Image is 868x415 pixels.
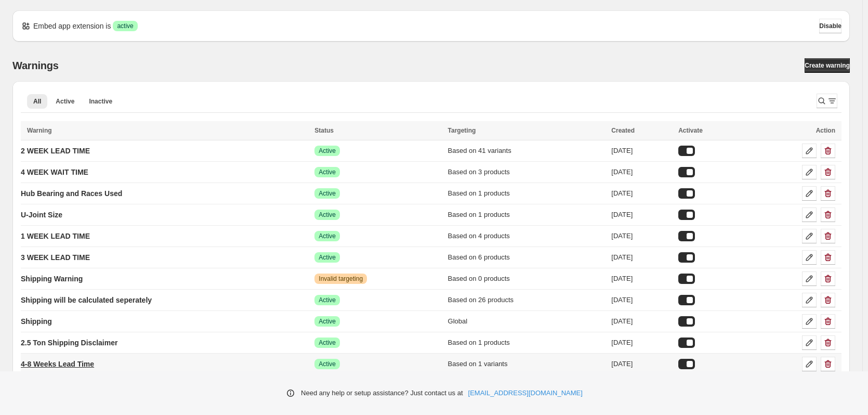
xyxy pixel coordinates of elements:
div: Based on 6 products [448,252,606,263]
div: [DATE] [611,338,672,348]
p: 4 WEEK WAIT TIME [21,167,88,177]
span: Status [314,127,334,134]
div: Based on 4 products [448,231,606,241]
a: 2.5 Ton Shipping Disclaimer [21,334,117,351]
div: [DATE] [611,231,672,241]
div: Global [448,316,606,327]
div: Based on 26 products [448,295,606,305]
span: Warning [27,127,52,134]
p: Embed app extension is [33,21,111,31]
span: Targeting [448,127,476,134]
div: [DATE] [611,146,672,156]
div: Based on 1 products [448,210,606,220]
button: Disable [819,19,841,33]
div: [DATE] [611,295,672,305]
span: All [33,97,41,106]
a: 1 WEEK LEAD TIME [21,228,90,244]
p: Shipping will be calculated seperately [21,295,152,305]
a: 4-8 Weeks Lead Time [21,356,94,372]
p: Shipping Warning [21,274,83,284]
p: 3 WEEK LEAD TIME [21,252,90,263]
a: U-Joint Size [21,206,62,223]
span: Inactive [89,97,112,106]
div: [DATE] [611,252,672,263]
a: Shipping [21,313,52,330]
span: Create warning [805,61,850,70]
div: [DATE] [611,210,672,220]
h2: Warnings [12,59,59,72]
span: Action [816,127,835,134]
div: Based on 1 products [448,188,606,199]
span: Active [319,296,336,304]
div: [DATE] [611,274,672,284]
button: Search and filter results [817,94,837,108]
a: Hub Bearing and Races Used [21,185,122,202]
span: Active [319,339,336,347]
span: Activate [678,127,703,134]
span: Active [56,97,74,106]
div: [DATE] [611,316,672,327]
a: Create warning [805,58,850,73]
div: Based on 1 products [448,338,606,348]
p: 2.5 Ton Shipping Disclaimer [21,338,117,348]
div: Based on 3 products [448,167,606,177]
p: U-Joint Size [21,210,62,220]
div: Based on 41 variants [448,146,606,156]
span: Active [319,147,336,155]
div: [DATE] [611,359,672,369]
div: Based on 0 products [448,274,606,284]
span: Disable [819,22,841,30]
span: Active [319,360,336,368]
p: 1 WEEK LEAD TIME [21,231,90,241]
span: Active [319,253,336,262]
p: 4-8 Weeks Lead Time [21,359,94,369]
a: Shipping will be calculated seperately [21,292,152,308]
div: Based on 1 variants [448,359,606,369]
span: Invalid targeting [319,275,363,283]
p: Shipping [21,316,52,327]
span: Active [319,211,336,219]
span: active [117,22,133,30]
span: Created [611,127,635,134]
a: 2 WEEK LEAD TIME [21,142,90,159]
span: Active [319,168,336,176]
span: Active [319,317,336,326]
p: Hub Bearing and Races Used [21,188,122,199]
span: Active [319,232,336,240]
a: 4 WEEK WAIT TIME [21,164,88,180]
a: Shipping Warning [21,270,83,287]
a: 3 WEEK LEAD TIME [21,249,90,266]
a: [EMAIL_ADDRESS][DOMAIN_NAME] [468,388,583,398]
p: 2 WEEK LEAD TIME [21,146,90,156]
span: Active [319,189,336,198]
div: [DATE] [611,167,672,177]
div: [DATE] [611,188,672,199]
